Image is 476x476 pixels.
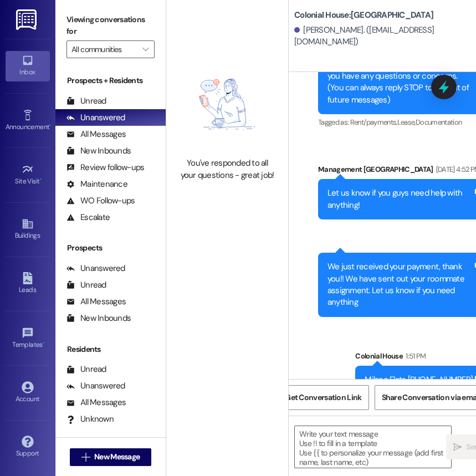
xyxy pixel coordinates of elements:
div: Let us know if you guys need help with anything! [327,187,473,211]
img: empty-state [178,57,276,152]
div: Review follow-ups [66,162,144,173]
span: New Message [94,451,140,463]
i:  [142,45,149,54]
div: All Messages [66,129,126,140]
span: Lease , [397,117,416,127]
div: Unanswered [66,380,125,392]
i:  [81,453,90,462]
span: Get Conversation Link [285,392,361,403]
div: New Inbounds [66,313,131,324]
a: Inbox [6,51,50,81]
span: • [40,176,42,183]
div: Prospects [55,242,166,254]
div: Milano Flats [PHONE_NUMBER] [365,374,473,386]
button: Get Conversation Link [278,385,368,410]
div: Maintenance [66,178,127,190]
div: Unread [66,95,106,107]
a: Buildings [6,214,50,244]
i:  [453,443,462,452]
div: You've responded to all your questions - great job! [178,157,276,181]
div: Unanswered [66,263,125,274]
span: • [49,121,51,129]
b: Colonial House: [GEOGRAPHIC_DATA] [294,9,433,21]
a: Support [6,432,50,462]
img: ResiDesk Logo [16,9,39,30]
a: Leads [6,269,50,299]
a: Templates • [6,324,50,354]
div: Unread [66,364,106,375]
div: New Inbounds [66,145,131,157]
div: Prospects + Residents [55,75,166,86]
span: Documentation [416,117,462,127]
div: Unread [66,279,106,291]
label: Viewing conversations for [66,11,155,40]
a: Site Visit • [6,160,50,190]
a: Account [6,378,50,408]
div: We just received your payment, thank you!! We have sent out your roommate assignment. Let us know... [327,261,473,309]
input: All communities [71,40,137,58]
div: Unknown [66,413,114,425]
span: • [43,339,44,347]
div: Escalate [66,212,110,223]
span: Rent/payments , [350,117,397,127]
div: All Messages [66,397,126,408]
div: Unanswered [66,112,125,124]
div: 1:51 PM [403,350,426,362]
button: New Message [70,448,152,466]
div: WO Follow-ups [66,195,135,207]
div: Residents [55,344,166,355]
div: All Messages [66,296,126,308]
